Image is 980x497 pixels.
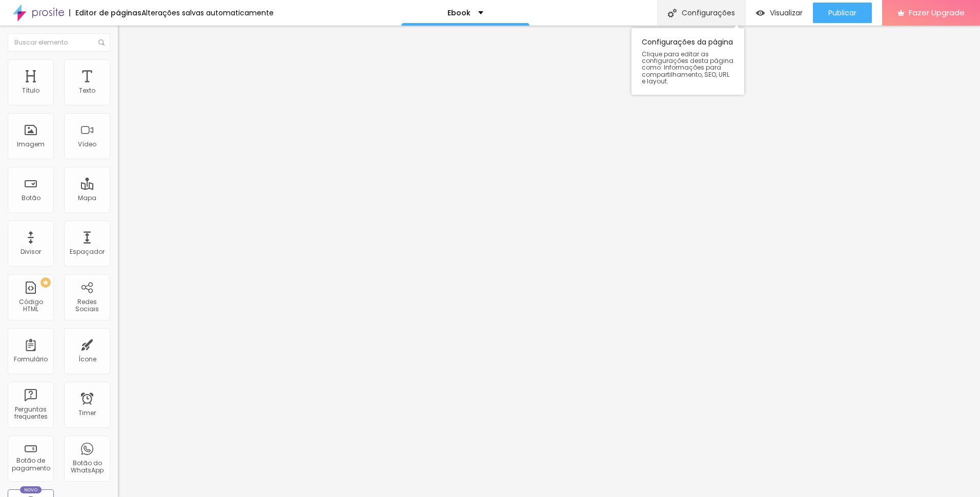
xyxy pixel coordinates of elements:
[642,51,734,84] span: Clique para editar as configurações desta página como: Informações para compartilhamento, SEO, UR...
[98,39,105,46] img: Icone
[10,298,51,313] div: Código HTML
[78,141,96,148] div: Vídeo
[14,356,48,363] div: Formulário
[79,87,95,94] div: Texto
[447,9,471,16] p: Ebook
[10,457,51,472] div: Botão de pagamento
[21,248,41,255] div: Divisor
[813,3,872,23] button: Publicar
[909,8,965,17] span: Fazer Upgrade
[69,9,141,16] div: Editor de páginas
[78,356,96,363] div: Ícone
[17,141,45,148] div: Imagem
[78,409,96,417] div: Timer
[756,9,765,17] img: view-1.svg
[141,9,274,16] div: Alterações salvas automaticamente
[22,87,39,94] div: Título
[20,486,42,493] div: Novo
[118,26,980,497] iframe: Editor
[668,9,677,17] img: Icone
[67,460,107,474] div: Botão do WhatsApp
[746,3,813,23] button: Visualizar
[22,195,40,202] div: Botão
[770,9,803,17] span: Visualizar
[631,28,744,95] div: Configurações da página
[10,406,51,421] div: Perguntas frequentes
[8,33,110,52] input: Buscar elemento
[78,195,96,202] div: Mapa
[70,248,105,255] div: Espaçador
[828,9,856,17] span: Publicar
[67,298,107,313] div: Redes Sociais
